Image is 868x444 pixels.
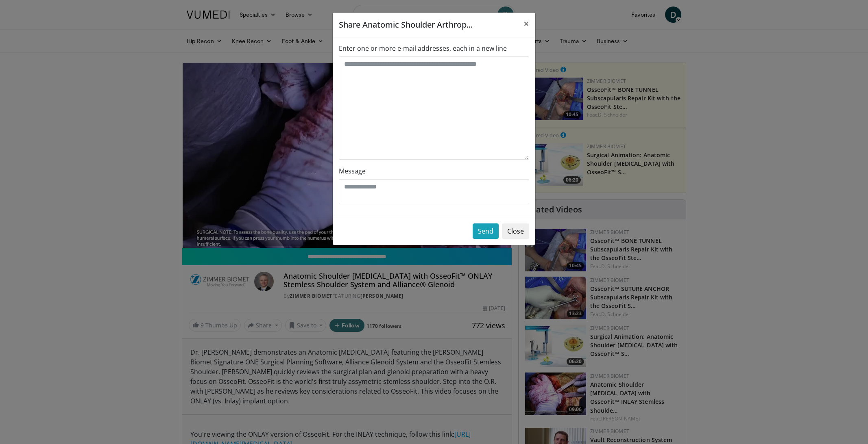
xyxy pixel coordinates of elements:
[339,166,366,176] label: Message
[502,223,529,239] button: Close
[339,43,507,53] label: Enter one or more e-mail addresses, each in a new line
[339,19,473,31] h5: Share Anatomic Shoulder Arthrop...
[473,223,499,239] button: Send
[523,17,529,30] span: ×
